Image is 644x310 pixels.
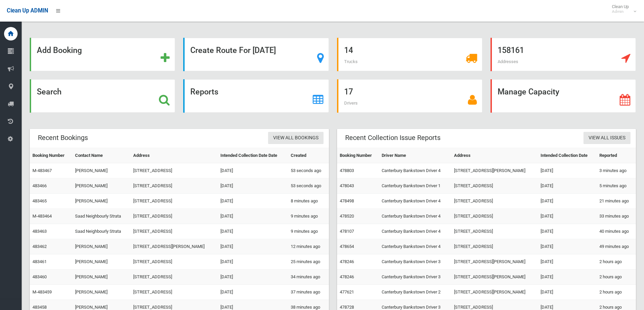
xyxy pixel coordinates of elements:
th: Reported [597,148,636,163]
strong: Reports [190,87,218,96]
td: [PERSON_NAME] [72,239,130,254]
a: 483465 [32,198,47,203]
td: [STREET_ADDRESS] [130,224,217,239]
td: [STREET_ADDRESS][PERSON_NAME] [451,285,538,300]
td: Canterbury Bankstown Driver 4 [379,239,451,254]
td: [STREET_ADDRESS] [130,178,217,194]
td: 3 minutes ago [597,163,636,178]
td: [PERSON_NAME] [72,254,130,270]
td: [DATE] [218,270,288,285]
a: 478498 [340,198,354,203]
td: [STREET_ADDRESS] [451,224,538,239]
td: [STREET_ADDRESS][PERSON_NAME] [130,239,217,254]
a: 483461 [32,259,47,264]
td: 49 minutes ago [597,239,636,254]
a: 483460 [32,274,47,279]
td: Canterbury Bankstown Driver 4 [379,209,451,224]
td: 5 minutes ago [597,178,636,194]
a: Create Route For [DATE] [183,38,329,71]
small: Admin [612,9,629,14]
th: Address [130,148,217,163]
td: 8 minutes ago [288,194,329,209]
td: [DATE] [538,224,597,239]
a: 14 Trucks [337,38,482,71]
a: 478246 [340,274,354,279]
td: [STREET_ADDRESS][PERSON_NAME] [451,163,538,178]
td: Saad Neighbourly Strata [72,224,130,239]
td: [STREET_ADDRESS][PERSON_NAME] [451,254,538,270]
th: Contact Name [72,148,130,163]
a: M-483467 [32,168,52,173]
td: [STREET_ADDRESS] [451,209,538,224]
td: [STREET_ADDRESS] [130,209,217,224]
span: Drivers [344,101,358,106]
header: Recent Bookings [30,131,96,144]
a: 478654 [340,244,354,249]
td: Canterbury Bankstown Driver 3 [379,254,451,270]
a: View All Issues [583,132,630,144]
a: 17 Drivers [337,79,482,113]
a: Reports [183,79,329,113]
td: [DATE] [218,209,288,224]
a: 478803 [340,168,354,173]
td: [STREET_ADDRESS] [130,254,217,270]
td: Canterbury Bankstown Driver 4 [379,194,451,209]
strong: Search [37,87,62,96]
th: Booking Number [30,148,72,163]
td: [STREET_ADDRESS] [130,194,217,209]
td: 33 minutes ago [597,209,636,224]
a: Manage Capacity [491,79,636,113]
td: 2 hours ago [597,285,636,300]
td: [STREET_ADDRESS] [451,178,538,194]
td: [DATE] [538,254,597,270]
td: [DATE] [538,178,597,194]
td: Canterbury Bankstown Driver 1 [379,178,451,194]
td: Canterbury Bankstown Driver 3 [379,270,451,285]
strong: 17 [344,87,353,96]
a: 478520 [340,214,354,219]
a: 483458 [32,305,47,310]
a: 478246 [340,259,354,264]
span: Trucks [344,59,358,64]
th: Intended Collection Date Date [218,148,288,163]
a: Add Booking [30,38,175,71]
td: Canterbury Bankstown Driver 4 [379,163,451,178]
a: 483462 [32,244,47,249]
span: Addresses [498,59,518,64]
td: [PERSON_NAME] [72,270,130,285]
td: 53 seconds ago [288,163,329,178]
td: 21 minutes ago [597,194,636,209]
a: M-483459 [32,289,52,294]
td: [DATE] [218,178,288,194]
td: 40 minutes ago [597,224,636,239]
a: M-483464 [32,214,52,219]
span: Clean Up ADMIN [7,7,48,14]
td: [PERSON_NAME] [72,194,130,209]
td: [DATE] [218,163,288,178]
td: [DATE] [538,239,597,254]
td: [STREET_ADDRESS] [451,194,538,209]
td: [DATE] [538,270,597,285]
td: [DATE] [218,254,288,270]
strong: Manage Capacity [498,87,559,96]
a: Search [30,79,175,113]
td: [STREET_ADDRESS] [130,270,217,285]
a: 483463 [32,229,47,234]
th: Created [288,148,329,163]
th: Driver Name [379,148,451,163]
strong: Add Booking [37,46,82,55]
td: [STREET_ADDRESS] [130,163,217,178]
td: Canterbury Bankstown Driver 2 [379,285,451,300]
td: [DATE] [218,239,288,254]
td: [PERSON_NAME] [72,178,130,194]
a: 478107 [340,229,354,234]
td: [PERSON_NAME] [72,163,130,178]
th: Intended Collection Date [538,148,597,163]
td: Canterbury Bankstown Driver 4 [379,224,451,239]
td: 37 minutes ago [288,285,329,300]
a: 483466 [32,183,47,188]
a: View All Bookings [268,132,324,144]
td: 12 minutes ago [288,239,329,254]
td: 2 hours ago [597,254,636,270]
td: [STREET_ADDRESS][PERSON_NAME] [451,270,538,285]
